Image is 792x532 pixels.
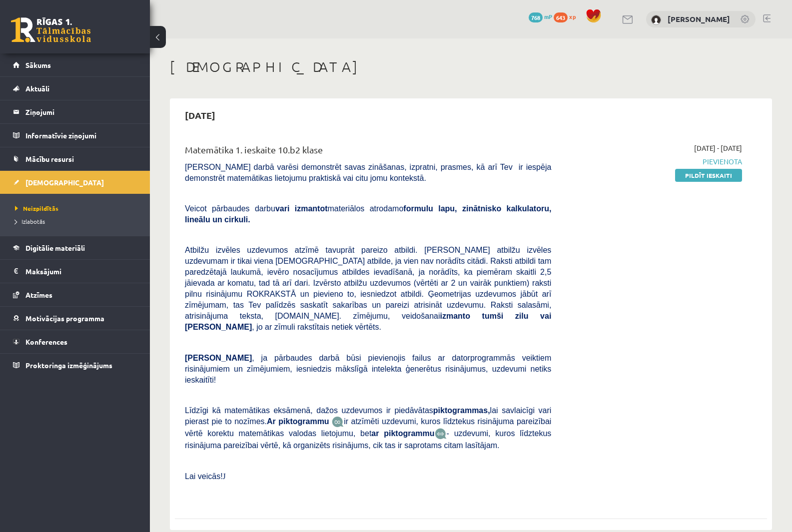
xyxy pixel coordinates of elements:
[13,236,137,259] a: Digitālie materiāli
[13,283,137,306] a: Atzīmes
[25,314,104,323] span: Motivācijas programma
[13,77,137,100] a: Aktuāli
[185,417,551,438] span: ir atzīmēti uzdevumi, kuros līdztekus risinājuma pareizībai vērtē korektu matemātikas valodas lie...
[25,124,137,147] legend: Informatīvie ziņojumi
[185,406,551,426] span: Līdzīgi kā matemātikas eksāmenā, dažos uzdevumos ir piedāvātas lai savlaicīgi vari pierast pie to...
[185,163,551,182] span: [PERSON_NAME] darbā varēsi demonstrēt savas zināšanas, izpratni, prasmes, kā arī Tev ir iespēja d...
[15,204,140,213] a: Neizpildītās
[11,17,91,42] a: Rīgas 1. Tālmācības vidusskola
[544,12,552,20] span: mP
[185,246,551,331] span: Atbilžu izvēles uzdevumos atzīmē tavuprāt pareizo atbildi. [PERSON_NAME] atbilžu izvēles uzdevuma...
[651,15,661,25] img: Deivids Gregors Zeile
[185,204,551,224] span: Veicot pārbaudes darbu materiālos atrodamo
[275,204,328,213] b: vari izmantot
[529,12,543,22] span: 768
[566,156,742,167] span: Pievienota
[15,217,140,226] a: Izlabotās
[13,147,137,170] a: Mācību resursi
[25,337,67,346] span: Konferences
[371,429,434,438] b: ar piktogrammu
[170,58,772,75] h1: [DEMOGRAPHIC_DATA]
[332,416,344,428] img: JfuEzvunn4EvwAAAAASUVORK5CYII=
[175,103,225,127] h2: [DATE]
[185,354,252,362] span: [PERSON_NAME]
[25,178,104,187] span: [DEMOGRAPHIC_DATA]
[435,428,447,440] img: wKvN42sLe3LLwAAAABJRU5ErkJggg==
[25,60,51,69] span: Sākums
[267,417,329,426] b: Ar piktogrammu
[185,143,551,161] div: Matemātika 1. ieskaite 10.b2 klase
[223,472,226,481] span: J
[13,53,137,76] a: Sākums
[13,307,137,330] a: Motivācijas programma
[675,169,742,182] a: Pildīt ieskaiti
[15,217,45,225] span: Izlabotās
[13,354,137,377] a: Proktoringa izmēģinājums
[13,124,137,147] a: Informatīvie ziņojumi
[25,260,137,283] legend: Maksājumi
[554,12,581,20] a: 643 xp
[440,312,470,320] b: izmanto
[13,330,137,353] a: Konferences
[25,100,137,123] legend: Ziņojumi
[25,361,112,370] span: Proktoringa izmēģinājums
[185,204,551,224] b: formulu lapu, zinātnisko kalkulatoru, lineālu un cirkuli.
[554,12,568,22] span: 643
[13,171,137,194] a: [DEMOGRAPHIC_DATA]
[25,84,49,93] span: Aktuāli
[25,243,85,252] span: Digitālie materiāli
[15,204,58,212] span: Neizpildītās
[694,143,742,153] span: [DATE] - [DATE]
[569,12,576,20] span: xp
[185,472,223,481] span: Lai veicās!
[433,406,490,415] b: piktogrammas,
[529,12,552,20] a: 768 mP
[185,354,551,384] span: , ja pārbaudes darbā būsi pievienojis failus ar datorprogrammās veiktiem risinājumiem un zīmējumi...
[668,14,730,24] a: [PERSON_NAME]
[13,260,137,283] a: Maksājumi
[25,154,74,163] span: Mācību resursi
[13,100,137,123] a: Ziņojumi
[25,290,52,299] span: Atzīmes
